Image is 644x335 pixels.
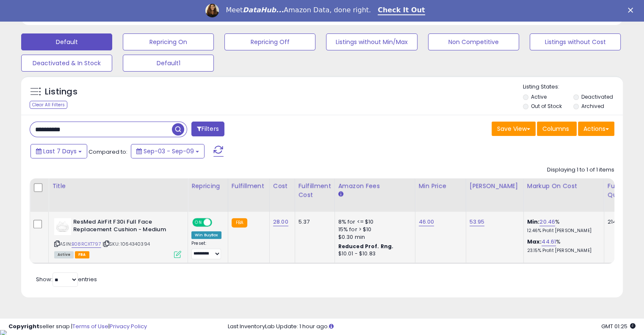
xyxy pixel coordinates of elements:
[531,93,547,100] label: Active
[338,191,343,198] small: Amazon Fees.
[8,323,147,331] div: seller snap | |
[211,219,224,226] span: OFF
[547,166,614,174] div: Displaying 1 to 1 of 1 items
[601,322,636,330] span: 2025-09-18 01:25 GMT
[54,218,181,257] div: ASIN:
[224,33,315,50] button: Repricing Off
[492,122,536,136] button: Save View
[530,33,621,50] button: Listings without Cost
[338,218,409,226] div: 8% for <= $10
[144,147,194,155] span: Sep-03 - Sep-09
[527,228,597,234] p: 12.46% Profit [PERSON_NAME]
[428,33,519,50] button: Non Competitive
[228,323,636,331] div: Last InventoryLab Update: 1 hour ago.
[299,218,328,226] div: 5.37
[73,218,176,236] b: ResMed AirFit F30i Full Face Replacement Cushion - Medium
[123,55,214,72] button: Default1
[523,178,604,212] th: The percentage added to the cost of goods (COGS) that forms the calculator for Min & Max prices.
[527,238,597,254] div: %
[273,218,288,226] a: 28.00
[523,83,623,91] p: Listing States:
[326,33,417,50] button: Listings without Min/Max
[338,250,409,257] div: $10.01 - $10.83
[8,322,39,330] strong: Copyright
[531,102,562,110] label: Out of Stock
[419,218,434,226] a: 46.00
[21,55,112,72] button: Deactivated & In Stock
[232,218,247,227] small: FBA
[527,238,542,246] b: Max:
[527,248,597,254] p: 23.15% Profit [PERSON_NAME]
[36,275,97,283] span: Show: entries
[273,182,291,191] div: Cost
[470,182,520,191] div: [PERSON_NAME]
[581,102,604,110] label: Archived
[88,148,127,156] span: Compared to:
[75,251,89,258] span: FBA
[54,218,71,235] img: 21wRG9zrw3L._SL40_.jpg
[527,218,597,234] div: %
[338,233,409,241] div: $0.30 min
[102,241,150,247] span: | SKU: 1064340394
[299,182,331,199] div: Fulfillment Cost
[608,182,637,199] div: Fulfillable Quantity
[205,4,219,17] img: Profile image for Georgie
[72,241,101,248] a: B08RCXT797
[191,182,224,191] div: Repricing
[338,243,394,250] b: Reduced Prof. Rng.
[54,251,74,258] span: All listings currently available for purchase on Amazon
[581,93,613,100] label: Deactivated
[72,322,108,330] a: Terms of Use
[52,182,184,191] div: Title
[338,182,412,191] div: Amazon Fees
[527,182,600,191] div: Markup on Cost
[191,122,224,136] button: Filters
[537,122,577,136] button: Columns
[542,238,556,246] a: 44.61
[226,6,371,14] div: Meet Amazon Data, done right.
[30,101,67,109] div: Clear All Filters
[419,182,462,191] div: Min Price
[527,218,540,226] b: Min:
[542,125,569,133] span: Columns
[131,144,205,158] button: Sep-03 - Sep-09
[578,122,614,136] button: Actions
[232,182,266,191] div: Fulfillment
[30,144,87,158] button: Last 7 Days
[191,231,221,239] div: Win BuyBox
[608,218,634,226] div: 214
[378,6,425,15] a: Check It Out
[243,6,284,14] i: DataHub...
[45,86,77,98] h5: Listings
[628,8,636,13] div: Close
[21,33,112,50] button: Default
[123,33,214,50] button: Repricing On
[338,226,409,233] div: 15% for > $10
[193,219,204,226] span: ON
[470,218,485,226] a: 53.95
[43,147,77,155] span: Last 7 Days
[191,241,221,260] div: Preset:
[539,218,555,226] a: 20.46
[110,322,147,330] a: Privacy Policy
